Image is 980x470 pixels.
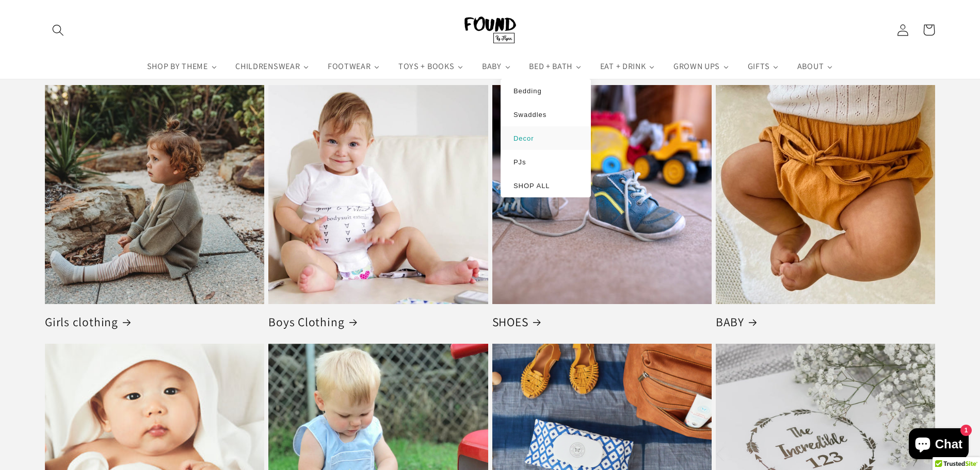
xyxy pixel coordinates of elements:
span: Decor [513,134,534,142]
li: PJs [501,149,591,173]
a: GROWN UPS [664,54,738,78]
span: GIFTS [746,61,770,71]
a: TOYS + BOOKS [389,54,473,78]
span: CHILDRENSWEAR [233,61,301,71]
li: Swaddles [501,102,591,126]
span: TOYS + BOOKS [396,61,455,71]
a: Girls clothing [45,314,264,330]
span: Bedding [513,87,542,94]
a: Swaddles [511,110,581,118]
a: ABOUT [788,54,842,78]
span: EAT + DRINK [598,61,647,71]
a: EAT + DRINK [591,54,664,78]
a: CHILDRENSWEAR [227,54,319,78]
span: ABOUT [795,61,825,71]
a: Bedding [511,86,581,94]
span: GROWN UPS [671,61,721,71]
a: FOOTWEAR [318,54,389,78]
img: FOUND By Flynn logo [464,16,516,43]
a: SHOES [492,314,712,330]
span: FOOTWEAR [326,61,372,71]
a: BABY [716,314,935,330]
a: BABY [473,54,520,78]
a: Boys Clothing [268,314,488,330]
li: Decor [501,126,591,149]
li: Bedding [501,78,591,102]
span: BED + BATH [527,61,573,71]
inbox-online-store-chat: Shopify online store chat [906,428,972,462]
li: SHOP ALL [501,173,591,197]
a: PJs [511,157,581,165]
span: SHOP ALL [513,182,550,190]
span: BABY [480,61,503,71]
a: SHOP ALL [511,181,581,189]
a: BED + BATH [520,54,591,78]
span: PJs [513,158,526,165]
span: Swaddles [513,110,547,118]
span: SHOP BY THEME [145,61,209,71]
a: Decor [511,133,581,142]
summary: Search [45,16,71,43]
a: SHOP BY THEME [138,54,227,78]
a: GIFTS [738,54,788,78]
